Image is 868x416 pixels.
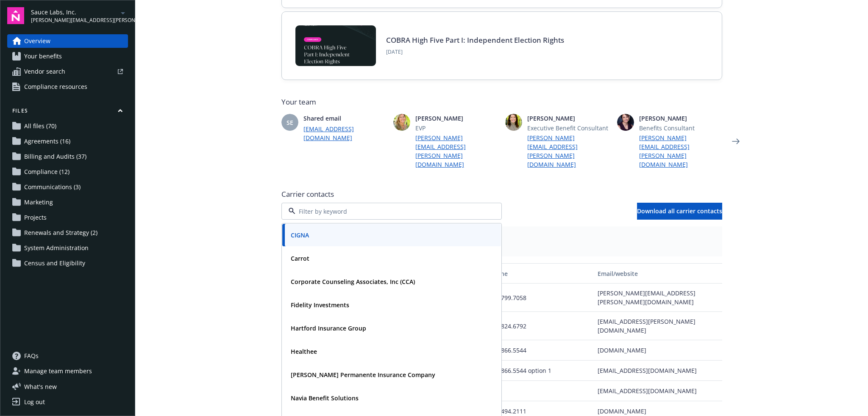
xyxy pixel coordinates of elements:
[291,254,309,262] strong: Carrot
[594,284,722,312] div: [PERSON_NAME][EMAIL_ADDRESS][PERSON_NAME][DOMAIN_NAME]
[291,347,317,355] strong: Healthee
[594,312,722,340] div: [EMAIL_ADDRESS][PERSON_NAME][DOMAIN_NAME]
[637,203,722,220] button: Download all carrier contacts
[24,50,62,63] span: Your benefits
[303,124,387,142] a: [EMAIL_ADDRESS][DOMAIN_NAME]
[7,34,128,48] a: Overview
[7,196,128,209] a: Marketing
[7,211,128,224] a: Projects
[281,189,722,199] span: Carrier contacts
[637,207,722,215] span: Download all carrier contacts
[24,80,87,94] span: Compliance resources
[7,364,128,378] a: Manage team members
[24,226,97,240] span: Renewals and Strategy (2)
[7,119,128,133] a: All files (70)
[31,17,118,24] span: [PERSON_NAME][EMAIL_ADDRESS][PERSON_NAME][DOMAIN_NAME]
[489,269,591,278] div: Phone
[7,7,24,24] img: navigator-logo.svg
[639,133,722,169] a: [PERSON_NAME][EMAIL_ADDRESS][PERSON_NAME][DOMAIN_NAME]
[288,241,715,250] span: Medical PPO - (00655419), HDHP PPO - (00655419)
[7,80,128,94] a: Compliance resources
[24,349,39,363] span: FAQs
[415,124,498,132] span: EVP
[7,256,128,270] a: Census and Eligibility
[415,133,498,169] a: [PERSON_NAME][EMAIL_ADDRESS][PERSON_NAME][DOMAIN_NAME]
[31,8,118,17] span: Sauce Labs, Inc.
[527,114,610,123] span: [PERSON_NAME]
[486,361,594,381] div: 800.866.5544 option 1
[7,241,128,255] a: System Administration
[303,114,387,123] span: Shared email
[7,165,128,179] a: Compliance (12)
[24,241,89,255] span: System Administration
[288,233,715,241] span: Plan types
[24,135,70,148] span: Agreements (16)
[24,364,92,378] span: Manage team members
[24,382,57,391] span: What ' s new
[31,7,128,24] button: Sauce Labs, Inc.[PERSON_NAME][EMAIL_ADDRESS][PERSON_NAME][DOMAIN_NAME]arrowDropDown
[118,8,128,18] a: arrowDropDown
[291,324,366,332] strong: Hartford Insurance Group
[24,150,86,163] span: Billing and Audits (37)
[386,35,564,45] a: COBRA High Five Part I: Independent Election Rights
[386,48,564,56] span: [DATE]
[594,381,722,401] div: [EMAIL_ADDRESS][DOMAIN_NAME]
[24,165,70,179] span: Compliance (12)
[486,284,594,312] div: 925.799.7058
[505,114,522,131] img: photo
[7,226,128,240] a: Renewals and Strategy (2)
[7,349,128,363] a: FAQs
[24,211,47,224] span: Projects
[594,263,722,284] button: Email/website
[594,340,722,361] div: [DOMAIN_NAME]
[393,114,410,131] img: photo
[617,114,634,131] img: photo
[7,150,128,163] a: Billing and Audits (37)
[7,180,128,194] a: Communications (3)
[7,65,128,78] a: Vendor search
[24,65,65,78] span: Vendor search
[598,269,718,278] div: Email/website
[281,97,722,107] span: Your team
[7,135,128,148] a: Agreements (16)
[291,394,359,402] strong: Navia Benefit Solutions
[7,107,128,118] button: Files
[24,395,45,409] div: Log out
[295,25,376,66] img: BLOG-Card Image - Compliance - COBRA High Five Pt 1 07-18-25.jpg
[486,340,594,361] div: 800.866.5544
[527,124,610,132] span: Executive Benefit Consultant
[24,180,81,194] span: Communications (3)
[287,118,293,127] span: SE
[291,231,309,239] strong: CIGNA
[24,196,53,209] span: Marketing
[486,312,594,340] div: 916.824.6792
[729,135,743,148] a: Next
[291,301,349,309] strong: Fidelity Investments
[24,119,56,133] span: All files (70)
[24,256,85,270] span: Census and Eligibility
[295,207,484,216] input: Filter by keyword
[594,361,722,381] div: [EMAIL_ADDRESS][DOMAIN_NAME]
[291,371,435,379] strong: [PERSON_NAME] Permanente Insurance Company
[639,124,722,132] span: Benefits Consultant
[527,133,610,169] a: [PERSON_NAME][EMAIL_ADDRESS][PERSON_NAME][DOMAIN_NAME]
[486,263,594,284] button: Phone
[415,114,498,123] span: [PERSON_NAME]
[7,50,128,63] a: Your benefits
[639,114,722,123] span: [PERSON_NAME]
[24,34,50,48] span: Overview
[291,278,415,286] strong: Corporate Counseling Associates, Inc (CCA)
[7,382,70,391] button: What's new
